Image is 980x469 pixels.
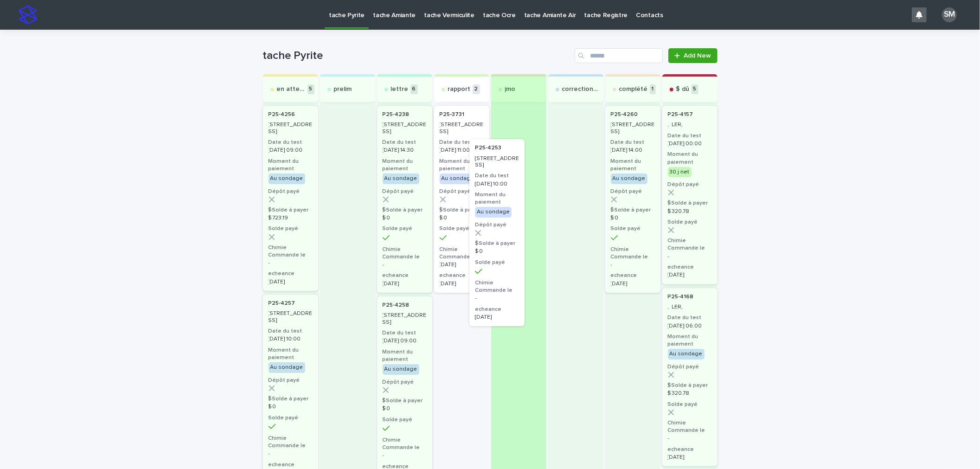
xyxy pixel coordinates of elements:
[942,7,957,22] div: SM
[575,48,663,63] input: Search
[263,49,571,63] h1: tache Pyrite
[668,48,717,63] a: Add New
[473,84,480,94] p: 2
[448,85,471,93] p: rapport
[19,6,37,24] img: stacker-logo-s-only.png
[684,52,711,59] span: Add New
